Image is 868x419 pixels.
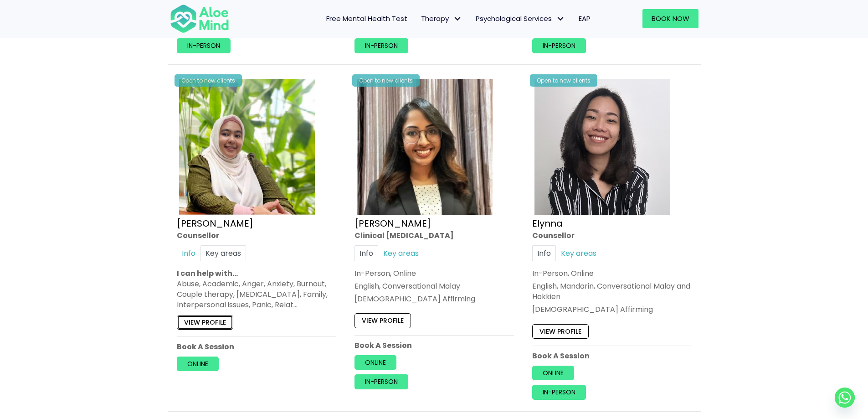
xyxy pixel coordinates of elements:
a: Online [177,357,219,371]
a: View profile [177,315,233,330]
nav: Menu [241,9,597,28]
div: Counsellor [177,230,336,241]
div: Clinical [MEDICAL_DATA] [354,230,514,241]
span: Psychological Services [476,14,565,23]
span: Psychological Services: submenu [554,12,567,26]
img: Elynna Counsellor [534,79,670,215]
a: View profile [354,314,411,328]
a: Info [532,245,556,261]
span: Book Now [652,14,689,23]
p: English, Conversational Malay [354,281,514,291]
div: In-Person, Online [532,268,692,279]
div: Counsellor [532,230,692,241]
a: Key areas [378,245,424,261]
p: Book A Session [354,340,514,351]
a: Info [354,245,378,261]
span: Therapy: submenu [451,12,464,26]
img: croped-Anita_Profile-photo-300×300 [357,79,493,215]
span: EAP [579,14,591,23]
a: View profile [532,324,589,339]
div: In-Person, Online [354,268,514,279]
a: Whatsapp [835,388,855,408]
p: English, Mandarin, Conversational Malay and Hokkien [532,281,692,302]
p: I can help with… [177,268,336,279]
a: In-person [532,38,586,53]
div: Open to new clients [530,74,597,87]
p: Book A Session [532,351,692,361]
a: Key areas [200,245,246,261]
a: Free Mental Health Test [319,9,414,28]
a: [PERSON_NAME] [354,217,431,230]
img: Shaheda Counsellor [179,79,315,215]
a: Info [177,245,200,261]
a: TherapyTherapy: submenu [414,9,469,28]
a: EAP [572,9,597,28]
a: Psychological ServicesPsychological Services: submenu [469,9,572,28]
a: In-person [532,385,586,400]
div: [DEMOGRAPHIC_DATA] Affirming [354,294,514,305]
span: Free Mental Health Test [326,14,407,23]
a: Online [532,366,574,380]
img: Aloe mind Logo [170,4,229,34]
span: Therapy [421,14,462,23]
div: Abuse, Academic, Anger, Anxiety, Burnout, Couple therapy, [MEDICAL_DATA], Family, Interpersonal i... [177,279,336,310]
div: Open to new clients [175,74,242,87]
a: In-person [354,38,408,53]
div: [DEMOGRAPHIC_DATA] Affirming [532,305,692,315]
a: Book Now [642,9,699,28]
a: Elynna [532,217,563,230]
a: In-person [177,38,231,53]
div: Open to new clients [352,74,420,87]
a: In-person [354,375,408,389]
a: Online [354,355,396,370]
a: [PERSON_NAME] [177,217,253,230]
p: Book A Session [177,341,336,352]
a: Key areas [556,245,601,261]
